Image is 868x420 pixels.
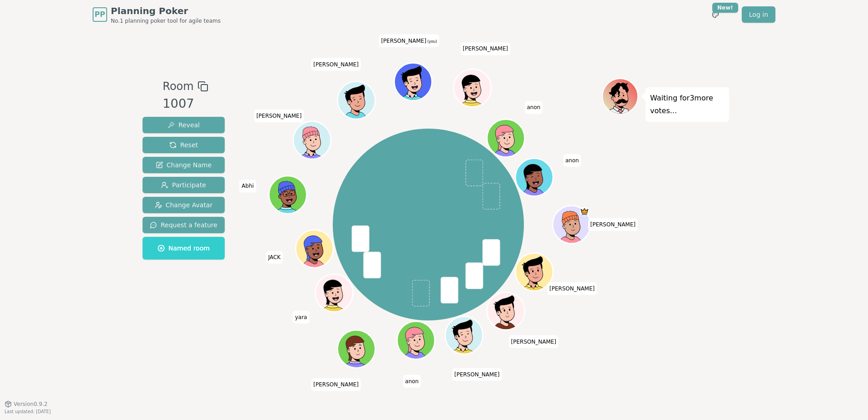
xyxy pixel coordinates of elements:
span: No.1 planning poker tool for agile teams [111,17,221,25]
span: Change Name [156,160,212,170]
span: (you) [426,40,437,44]
span: Click to change your name [547,282,597,295]
button: Named room [143,237,225,260]
a: Log in [742,6,775,23]
button: Reveal [143,117,225,133]
span: Click to change your name [254,110,304,122]
button: Version0.9.2 [5,400,48,408]
span: Request a feature [150,220,217,230]
span: Click to change your name [524,101,542,114]
span: Participate [161,180,206,190]
p: Waiting for 3 more votes... [650,92,725,117]
span: Change Avatar [155,200,213,210]
span: Click to change your name [379,35,439,47]
a: PPPlanning PokerNo.1 planning poker tool for agile teams [93,5,221,25]
span: Click to change your name [403,375,421,388]
span: Click to change your name [452,368,502,381]
div: New! [712,3,738,13]
span: Click to change your name [239,180,256,192]
span: Click to change your name [293,311,310,324]
span: Click to change your name [460,42,510,55]
span: Steve is the host [580,207,590,216]
button: New! [707,6,724,23]
span: Reset [169,140,198,150]
div: 1007 [163,95,208,113]
button: Click to change your avatar [396,64,431,100]
span: PP [94,9,105,20]
button: Change Avatar [143,197,225,213]
span: Click to change your name [311,58,361,71]
button: Participate [143,177,225,193]
button: Reset [143,137,225,153]
span: Last updated: [DATE] [5,409,51,414]
span: Room [163,78,193,95]
span: Click to change your name [563,154,581,167]
span: Planning Poker [111,5,221,17]
span: Version 0.9.2 [14,400,48,408]
button: Change Name [143,157,225,173]
span: Click to change your name [311,378,361,391]
span: Click to change your name [588,218,638,231]
button: Request a feature [143,217,225,233]
span: Named room [158,244,210,253]
span: Click to change your name [509,335,559,348]
span: Click to change your name [266,251,283,264]
span: Reveal [168,120,200,130]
